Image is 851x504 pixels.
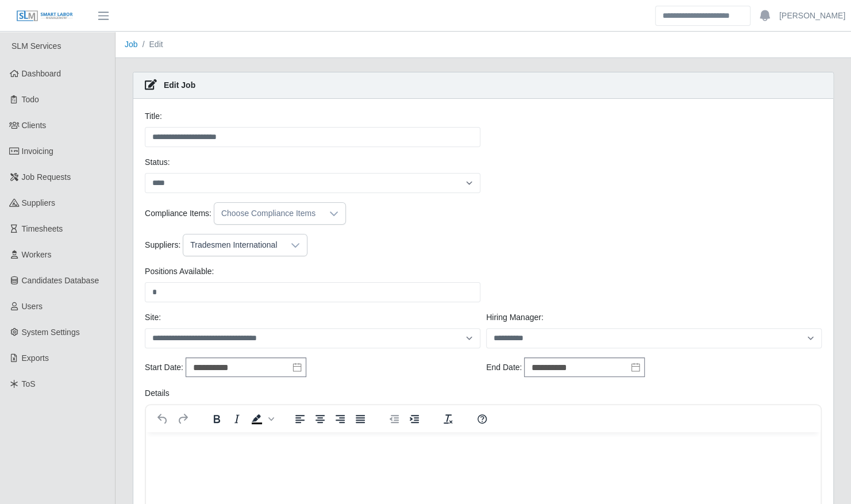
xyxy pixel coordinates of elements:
[655,6,750,26] input: Search
[207,411,226,427] button: Bold
[11,41,61,51] span: SLM Services
[22,224,63,233] span: Timesheets
[247,411,276,427] div: Background color Black
[405,411,424,427] button: Increase indent
[145,311,161,324] label: Site:
[138,39,163,51] li: Edit
[384,411,404,427] button: Decrease indent
[22,121,47,130] span: Clients
[330,411,350,427] button: Align right
[779,10,845,22] a: [PERSON_NAME]
[22,198,55,207] span: Suppliers
[486,361,522,374] label: End Date:
[351,411,370,427] button: Justify
[145,239,180,251] label: Suppliers:
[22,353,49,363] span: Exports
[145,110,162,122] label: Title:
[486,311,544,324] label: Hiring Manager:
[310,411,330,427] button: Align center
[22,172,71,182] span: Job Requests
[16,10,74,22] img: SLM Logo
[227,411,247,427] button: Italic
[145,361,183,374] label: Start Date:
[22,147,53,156] span: Invoicing
[22,69,61,78] span: Dashboard
[438,411,458,427] button: Clear formatting
[22,379,36,388] span: ToS
[145,156,170,168] label: Status:
[22,302,43,311] span: Users
[22,95,39,104] span: Todo
[22,250,52,259] span: Workers
[125,40,138,49] a: Job
[22,328,80,337] span: System Settings
[290,411,310,427] button: Align left
[173,411,192,427] button: Redo
[9,9,665,22] body: Rich Text Area. Press ALT-0 for help.
[9,9,665,61] body: Rich Text Area. Press ALT-0 for help.
[22,276,99,285] span: Candidates Database
[145,387,170,399] label: Details
[164,80,195,90] strong: Edit Job
[214,203,322,224] div: Choose Compliance Items
[145,266,214,278] label: Positions Available:
[183,234,284,256] div: Tradesmen International
[472,411,492,427] button: Help
[153,411,172,427] button: Undo
[145,207,211,220] label: Compliance Items:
